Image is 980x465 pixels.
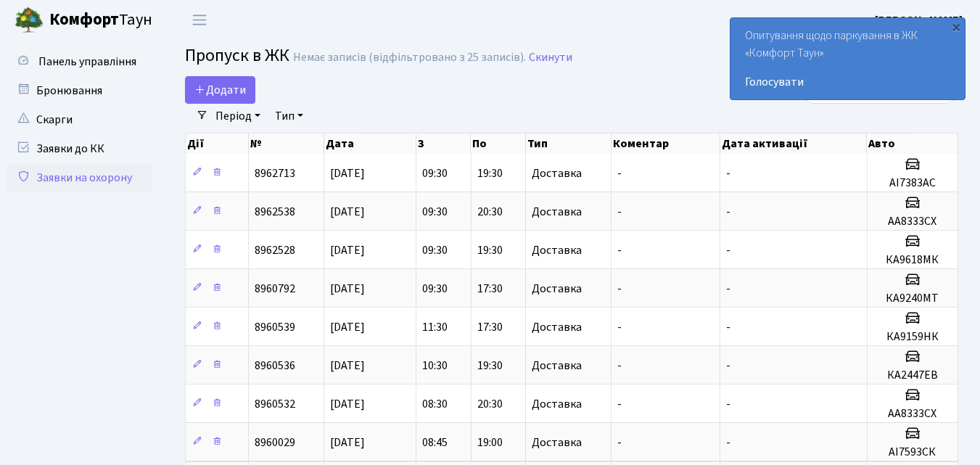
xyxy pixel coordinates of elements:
span: - [617,319,622,335]
span: - [726,319,730,335]
img: logo.png [15,6,44,35]
span: Панель управління [38,54,136,70]
span: - [617,358,622,374]
a: Скарги [7,105,152,134]
span: 19:30 [477,358,503,374]
th: З [416,133,472,154]
span: - [726,165,730,181]
a: Заявки до КК [7,134,152,163]
span: [DATE] [330,358,365,374]
div: Немає записів (відфільтровано з 25 записів). [293,51,526,65]
span: 09:30 [422,242,448,258]
h5: АА8333СХ [873,407,952,421]
span: - [617,242,622,258]
span: Доставка [532,360,582,371]
a: Тип [269,104,309,128]
span: - [726,281,730,297]
span: Доставка [532,437,582,448]
span: 10:30 [422,358,448,374]
a: Голосувати [745,73,950,91]
th: Дата активації [720,133,868,154]
span: 8960532 [255,396,295,412]
a: [PERSON_NAME] [875,12,963,29]
h5: АІ7593СК [873,445,952,459]
a: Панель управління [7,47,152,76]
span: Доставка [532,398,582,410]
span: 09:30 [422,204,448,220]
b: [PERSON_NAME] [875,12,963,28]
span: 17:30 [477,319,503,335]
span: Доставка [532,168,582,179]
span: 20:30 [477,396,503,412]
span: Доставка [532,321,582,333]
span: Пропуск в ЖК [185,43,289,68]
span: [DATE] [330,165,365,181]
a: Додати [185,76,255,104]
span: [DATE] [330,435,365,450]
span: Доставка [532,244,582,256]
span: - [726,204,730,220]
div: × [949,20,963,34]
span: 08:45 [422,435,448,450]
span: [DATE] [330,242,365,258]
a: Скинути [529,51,572,65]
span: 8962528 [255,242,295,258]
span: 19:30 [477,165,503,181]
span: 19:00 [477,435,503,450]
th: Коментар [612,133,720,154]
span: 11:30 [422,319,448,335]
span: 8960029 [255,435,295,450]
b: Комфорт [49,8,119,31]
span: - [617,281,622,297]
th: Авто [867,133,958,154]
span: [DATE] [330,281,365,297]
h5: АА8333СХ [873,215,952,229]
span: 8962538 [255,204,295,220]
h5: КА9618МК [873,253,952,267]
span: 19:30 [477,242,503,258]
div: Опитування щодо паркування в ЖК «Комфорт Таун» [730,18,965,99]
span: Доставка [532,206,582,218]
span: - [726,396,730,412]
button: Переключити навігацію [181,8,218,32]
span: - [617,396,622,412]
h5: КА2447ЕВ [873,369,952,382]
h5: КА9240МТ [873,292,952,305]
th: Тип [526,133,612,154]
span: 8960792 [255,281,295,297]
span: - [617,435,622,450]
span: Доставка [532,283,582,295]
h5: КА9159НК [873,330,952,344]
th: Дата [324,133,416,154]
span: 17:30 [477,281,503,297]
th: Дії [186,133,249,154]
a: Бронювання [7,76,152,105]
span: 8962713 [255,165,295,181]
span: - [617,165,622,181]
a: Період [210,104,266,128]
span: - [726,242,730,258]
span: 09:30 [422,281,448,297]
h5: АІ7383АС [873,176,952,190]
span: Таун [49,8,152,33]
span: Додати [194,82,246,98]
span: 09:30 [422,165,448,181]
span: - [726,358,730,374]
span: [DATE] [330,396,365,412]
span: 20:30 [477,204,503,220]
th: № [249,133,324,154]
a: Заявки на охорону [7,163,152,192]
span: [DATE] [330,319,365,335]
span: 08:30 [422,396,448,412]
th: По [471,133,526,154]
span: 8960536 [255,358,295,374]
span: - [726,435,730,450]
span: - [617,204,622,220]
span: 8960539 [255,319,295,335]
span: [DATE] [330,204,365,220]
